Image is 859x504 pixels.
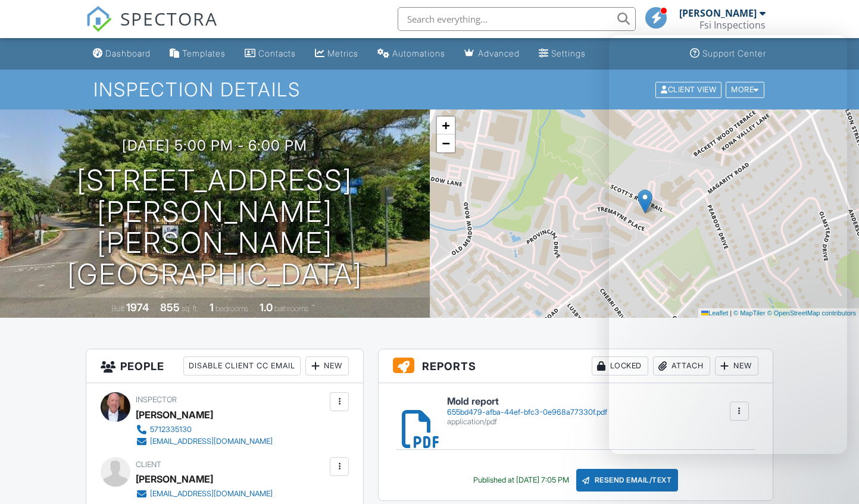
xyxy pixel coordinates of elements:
h1: [STREET_ADDRESS][PERSON_NAME] [PERSON_NAME][GEOGRAPHIC_DATA] [19,165,411,290]
iframe: Intercom live chat [609,35,847,454]
a: [EMAIL_ADDRESS][DOMAIN_NAME] [136,488,273,500]
div: New [305,356,349,375]
span: − [442,136,449,151]
a: [EMAIL_ADDRESS][DOMAIN_NAME] [136,436,273,447]
div: Locked [592,356,648,375]
div: Metrics [327,48,358,58]
div: application/pdf [447,417,607,427]
div: [PERSON_NAME] [679,7,757,19]
a: Advanced [460,43,524,65]
a: Zoom in [437,117,455,134]
a: Zoom out [437,134,455,152]
span: Inspector [136,395,177,404]
div: 5712335130 [150,425,192,434]
div: Dashboard [105,48,151,58]
a: Mold report 655bd479-afba-44ef-bfc3-0e968a77330f.pdf application/pdf [447,396,607,427]
h3: People [86,349,363,383]
div: Disable Client CC Email [183,356,301,375]
div: Settings [551,48,586,58]
a: SPECTORA [86,16,218,41]
div: 655bd479-afba-44ef-bfc3-0e968a77330f.pdf [447,408,607,417]
img: The Best Home Inspection Software - Spectora [86,6,112,32]
iframe: Intercom live chat [819,464,847,492]
span: + [442,118,449,133]
a: 5712335130 [136,424,273,436]
div: [PERSON_NAME] [136,406,213,424]
input: Search everything... [398,7,636,31]
div: 855 [160,301,180,314]
div: Contacts [258,48,296,58]
a: Automations (Basic) [373,43,450,65]
a: Settings [534,43,591,65]
h3: [DATE] 5:00 pm - 6:00 pm [122,137,307,154]
h6: Mold report [447,396,607,407]
div: Fsi Inspections [699,19,766,31]
span: sq. ft. [182,304,198,313]
h3: Reports [379,349,772,383]
span: bathrooms [274,304,308,313]
div: 1974 [126,301,149,314]
div: [EMAIL_ADDRESS][DOMAIN_NAME] [150,489,273,499]
span: Client [136,460,161,469]
span: SPECTORA [120,6,218,31]
div: [PERSON_NAME] [136,470,213,488]
a: Dashboard [88,43,155,65]
span: Built [111,304,124,313]
span: bedrooms [215,304,248,313]
div: Templates [182,48,226,58]
div: Published at [DATE] 7:05 PM [473,475,569,485]
div: Automations [392,48,445,58]
a: Metrics [310,43,363,65]
div: 1.0 [260,301,273,314]
a: Templates [165,43,230,65]
div: Resend Email/Text [576,469,679,492]
div: Advanced [478,48,520,58]
div: [EMAIL_ADDRESS][DOMAIN_NAME] [150,437,273,446]
h1: Inspection Details [93,79,766,100]
a: Contacts [240,43,301,65]
div: 1 [210,301,214,314]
